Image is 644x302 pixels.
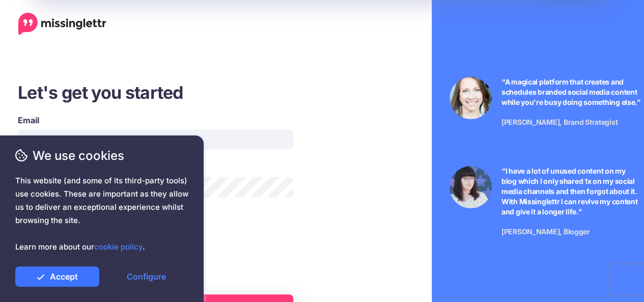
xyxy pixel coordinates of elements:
span: [PERSON_NAME], Blogger [501,227,590,236]
a: cookie policy [94,242,143,252]
h3: Let's get you started [18,81,351,104]
span: We use cookies [15,147,188,164]
a: Home [18,13,106,35]
span: This website (and some of its third-party tools) use cookies. These are important as they allow u... [15,174,188,254]
img: Testimonial by Laura Stanik [450,77,492,119]
span: [PERSON_NAME], Brand Strategist [501,118,618,126]
a: Configure [104,266,188,287]
a: Accept [15,266,99,287]
img: Testimonial by Jeniffer Kosche [450,166,492,208]
p: “A magical platform that creates and schedules branded social media content while you're busy doi... [501,77,641,107]
p: “I have a lot of unused content on my blog which I only shared 1x on my social media channels and... [501,166,641,217]
label: Email [18,114,293,126]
